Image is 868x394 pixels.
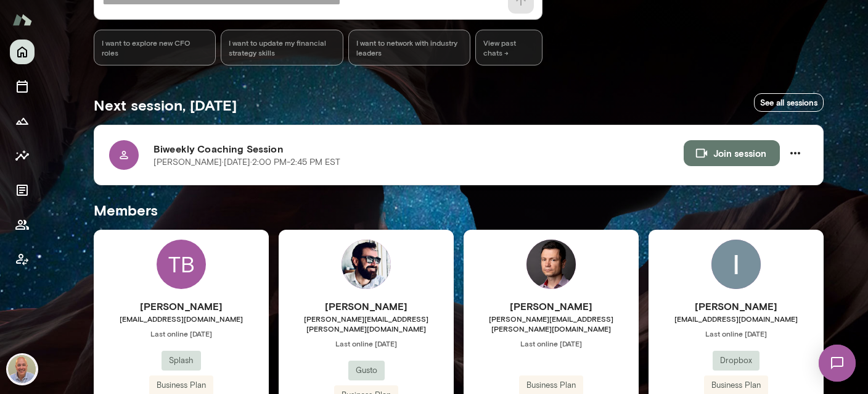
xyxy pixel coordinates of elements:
[154,141,684,156] h6: Biweekly Coaching Session
[279,338,454,348] span: Last online [DATE]
[342,240,391,289] img: Jonathan Joyner
[10,74,35,99] button: Sessions
[649,314,824,324] span: [EMAIL_ADDRESS][DOMAIN_NAME]
[684,140,780,166] button: Join session
[154,156,340,169] p: [PERSON_NAME] · [DATE] · 2:00 PM-2:45 PM EST
[704,379,768,392] span: Business Plan
[711,240,761,289] img: Ishaan Gupta
[10,40,35,64] button: Home
[94,299,269,314] h6: [PERSON_NAME]
[7,354,37,384] img: Marc Friedman
[149,379,213,392] span: Business Plan
[229,38,335,57] span: I want to update my financial strategy skills
[10,247,35,272] button: Client app
[94,200,824,220] h5: Members
[464,338,639,348] span: Last online [DATE]
[519,379,583,392] span: Business Plan
[221,30,343,65] div: I want to update my financial strategy skills
[162,354,201,367] span: Splash
[94,30,216,65] div: I want to explore new CFO roles
[94,95,237,115] h5: Next session, [DATE]
[12,8,32,31] img: Mento
[94,314,269,324] span: [EMAIL_ADDRESS][DOMAIN_NAME]
[464,314,639,333] span: [PERSON_NAME][EMAIL_ADDRESS][PERSON_NAME][DOMAIN_NAME]
[348,364,385,377] span: Gusto
[94,329,269,338] span: Last online [DATE]
[464,299,639,314] h6: [PERSON_NAME]
[526,240,576,289] img: Senad Mustafic
[348,30,470,65] div: I want to network with industry leaders
[713,354,759,367] span: Dropbox
[10,109,35,133] button: Growth Plan
[10,212,35,237] button: Members
[649,299,824,314] h6: [PERSON_NAME]
[10,143,35,168] button: Insights
[649,329,824,338] span: Last online [DATE]
[10,178,35,203] button: Documents
[279,299,454,314] h6: [PERSON_NAME]
[356,38,462,57] span: I want to network with industry leaders
[475,30,542,65] span: View past chats ->
[157,240,206,289] div: TB
[754,93,824,112] a: See all sessions
[102,38,208,57] span: I want to explore new CFO roles
[279,314,454,333] span: [PERSON_NAME][EMAIL_ADDRESS][PERSON_NAME][DOMAIN_NAME]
